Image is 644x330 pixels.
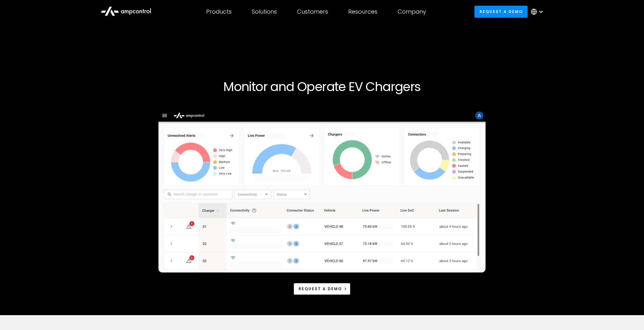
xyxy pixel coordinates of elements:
[348,8,377,15] div: Resources
[294,283,350,295] a: Request a demo
[206,8,232,15] div: Products
[130,79,514,94] h1: Monitor and Operate EV Chargers
[398,8,426,15] div: Company
[252,8,277,15] div: Solutions
[297,8,328,15] div: Customers
[474,6,528,17] a: Request a demo
[299,286,342,292] div: Request a demo
[158,109,486,272] img: Ampcontrol Open Charge Point Protocol OCPP Server for EV Fleet Charging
